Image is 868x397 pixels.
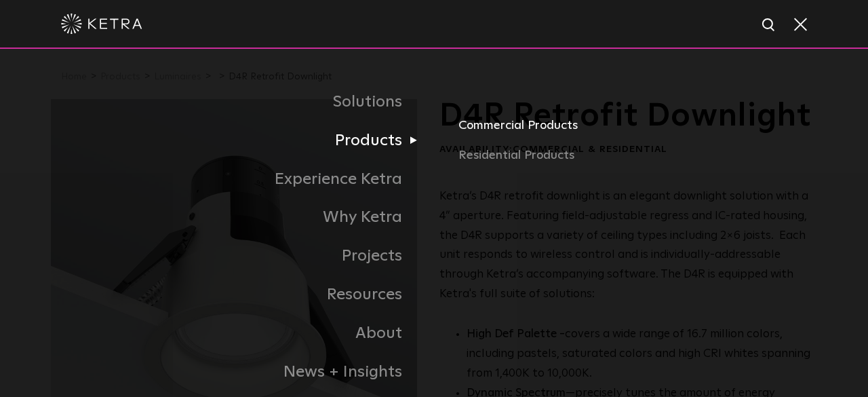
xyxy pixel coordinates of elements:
img: ketra-logo-2019-white [61,14,142,34]
a: Experience Ketra [51,160,434,199]
a: Commercial Products [458,116,817,146]
a: Residential Products [458,146,817,166]
a: Why Ketra [51,198,434,237]
a: About [51,314,434,353]
a: Solutions [51,83,434,121]
a: Products [51,121,434,160]
img: search icon [761,17,778,34]
a: Resources [51,276,434,314]
a: News + Insights [51,353,434,392]
a: Projects [51,237,434,276]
